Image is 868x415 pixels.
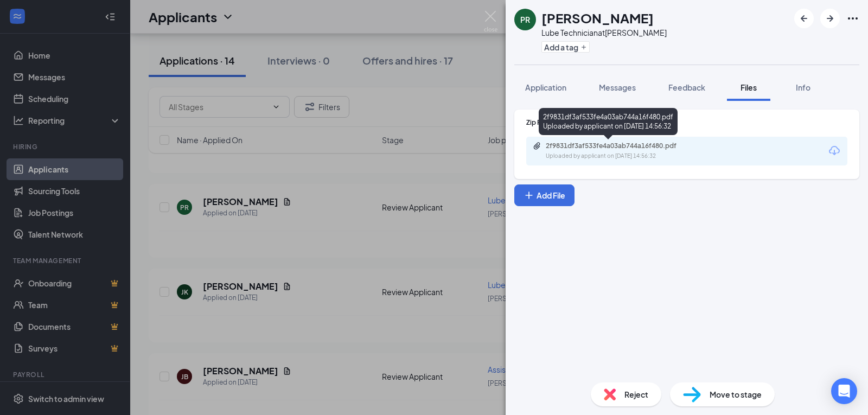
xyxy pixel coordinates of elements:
svg: Plus [524,190,534,201]
svg: Plus [580,44,587,50]
span: Move to stage [710,388,762,400]
div: 2f9831df3af533fe4a03ab744a16f480.pdf [546,142,698,150]
button: PlusAdd a tag [541,41,590,53]
div: 2f9831df3af533fe4a03ab744a16f480.pdf Uploaded by applicant on [DATE] 14:56:32 [539,108,678,135]
span: Files [741,82,757,92]
a: Paperclip2f9831df3af533fe4a03ab744a16f480.pdfUploaded by applicant on [DATE] 14:56:32 [533,142,709,161]
span: Info [796,82,810,92]
h1: [PERSON_NAME] [541,9,654,27]
div: Uploaded by applicant on [DATE] 14:56:32 [546,152,709,161]
svg: ArrowLeftNew [797,12,810,25]
button: ArrowLeftNew [794,9,814,28]
span: Reject [624,388,648,400]
div: PR [520,14,530,25]
div: Open Intercom Messenger [831,378,857,404]
span: Messages [599,82,636,92]
svg: ArrowRight [824,12,837,25]
span: Feedback [668,82,705,92]
div: Lube Technician at [PERSON_NAME] [541,27,667,38]
svg: Paperclip [533,142,541,150]
svg: Download [828,144,841,157]
svg: Ellipses [846,12,859,25]
span: Application [525,82,566,92]
button: Add FilePlus [514,184,575,206]
button: ArrowRight [820,9,840,28]
div: Zip Recruiter Resume [526,118,847,127]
